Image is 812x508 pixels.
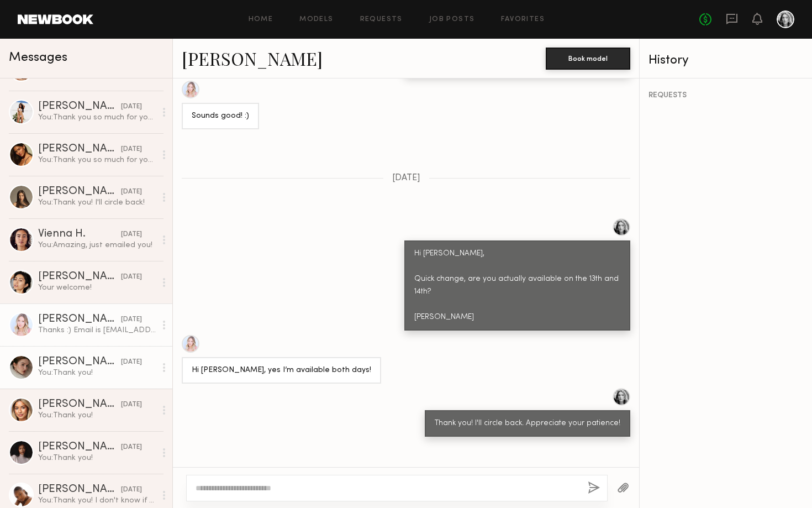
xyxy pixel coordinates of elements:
[38,484,121,495] div: [PERSON_NAME]
[121,315,142,325] div: [DATE]
[121,187,142,197] div: [DATE]
[38,368,156,378] div: You: Thank you!
[38,101,121,112] div: [PERSON_NAME]
[38,155,156,165] div: You: Thank you so much for your patience — there have been quite a few creative shifts with this ...
[392,174,420,183] span: [DATE]
[501,16,545,23] a: Favorites
[648,92,803,99] div: REQUESTS
[121,144,142,155] div: [DATE]
[38,314,121,325] div: [PERSON_NAME]
[9,51,67,64] span: Messages
[38,399,121,410] div: [PERSON_NAME]
[414,248,620,324] div: Hi [PERSON_NAME], Quick change, are you actually available on the 13th and 14th? [PERSON_NAME]
[121,485,142,495] div: [DATE]
[38,229,121,240] div: Vienna H.
[38,197,156,208] div: You: Thank you! I'll circle back!
[38,144,121,155] div: [PERSON_NAME]
[38,112,156,123] div: You: Thank you so much for your patience — there have been quite a few creative shifts with this ...
[648,54,803,67] div: History
[249,16,273,23] a: Home
[192,110,249,123] div: Sounds good! :)
[38,495,156,506] div: You: Thank you! I don't know if Newbook does the hyperlink to Instagram — haven't seen that featu...
[121,400,142,410] div: [DATE]
[121,102,142,112] div: [DATE]
[38,271,121,282] div: [PERSON_NAME]
[38,410,156,421] div: You: Thank you!
[38,240,156,250] div: You: Amazing, just emailed you!
[38,357,121,368] div: [PERSON_NAME]
[360,16,403,23] a: Requests
[192,364,371,377] div: Hi [PERSON_NAME], yes I’m available both days!
[121,229,142,240] div: [DATE]
[299,16,333,23] a: Models
[38,325,156,336] div: Thanks :) Email is [EMAIL_ADDRESS][DOMAIN_NAME]
[546,53,630,62] a: Book model
[38,282,156,293] div: Your welcome!
[38,442,121,453] div: [PERSON_NAME]
[435,417,620,430] div: Thank you! I'll circle back. Appreciate your patience!
[121,272,142,282] div: [DATE]
[121,357,142,368] div: [DATE]
[546,48,630,70] button: Book model
[182,46,323,70] a: [PERSON_NAME]
[38,453,156,463] div: You: Thank you!
[38,186,121,197] div: [PERSON_NAME]
[429,16,475,23] a: Job Posts
[121,442,142,453] div: [DATE]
